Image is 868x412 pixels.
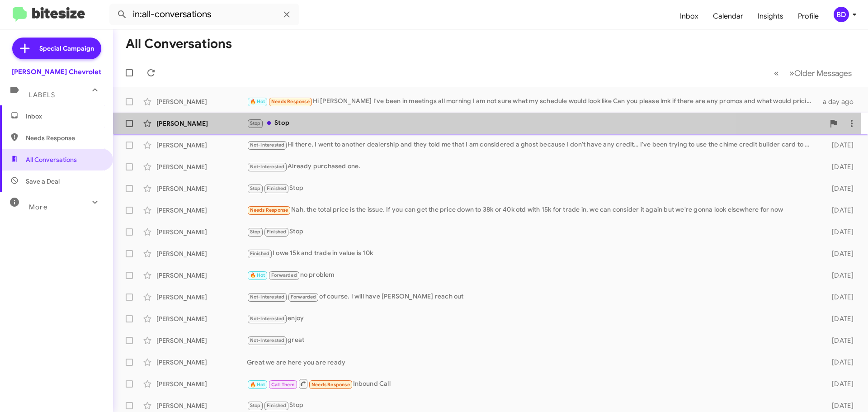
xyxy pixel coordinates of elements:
[817,314,861,323] div: [DATE]
[156,293,247,302] div: [PERSON_NAME]
[817,227,861,237] div: [DATE]
[267,185,287,191] span: Finished
[817,97,861,106] div: a day ago
[250,294,285,300] span: Not-Interested
[156,271,247,280] div: [PERSON_NAME]
[250,403,261,408] span: Stop
[250,185,261,191] span: Stop
[156,379,247,388] div: [PERSON_NAME]
[156,314,247,323] div: [PERSON_NAME]
[673,3,706,29] a: Inbox
[156,227,247,237] div: [PERSON_NAME]
[769,64,784,82] button: Previous
[29,203,47,211] span: More
[267,403,287,408] span: Finished
[750,3,791,29] a: Insights
[817,379,861,388] div: [DATE]
[826,7,858,22] button: BD
[817,184,861,193] div: [DATE]
[247,227,817,237] div: Stop
[26,112,103,121] span: Inbox
[247,358,817,367] div: Great we are here you are ready
[271,382,295,388] span: Call Them
[247,313,817,324] div: enjoy
[250,99,265,104] span: 🔥 Hot
[26,155,77,164] span: All Conversations
[834,7,849,22] div: BD
[126,37,232,51] h1: All Conversations
[769,64,857,82] nav: Page navigation example
[784,64,857,82] button: Next
[250,164,285,170] span: Not-Interested
[817,336,861,345] div: [DATE]
[247,378,817,389] div: Inbound Call
[250,142,285,148] span: Not-Interested
[250,316,285,322] span: Not-Interested
[156,401,247,410] div: [PERSON_NAME]
[311,382,350,388] span: Needs Response
[791,3,826,29] a: Profile
[247,118,825,128] div: Stop
[250,382,265,388] span: 🔥 Hot
[247,270,817,280] div: no problem
[156,358,247,367] div: [PERSON_NAME]
[250,229,261,235] span: Stop
[706,3,750,29] a: Calendar
[247,248,817,259] div: I owe 15k and trade in value is 10k
[817,206,861,215] div: [DATE]
[794,68,852,78] span: Older Messages
[247,96,817,107] div: Hi [PERSON_NAME] I've been in meetings all morning I am not sure what my schedule would look like...
[250,120,261,126] span: Stop
[109,4,299,25] input: Search
[774,67,779,79] span: «
[12,67,101,76] div: [PERSON_NAME] Chevrolet
[247,400,817,411] div: Stop
[817,271,861,280] div: [DATE]
[156,141,247,150] div: [PERSON_NAME]
[247,292,817,302] div: of course. I will have [PERSON_NAME] reach out
[817,358,861,367] div: [DATE]
[247,140,817,150] div: Hi there, I went to another dealership and they told me that I am considered a ghost because I do...
[250,207,288,213] span: Needs Response
[247,335,817,346] div: great
[250,337,285,343] span: Not-Interested
[156,162,247,171] div: [PERSON_NAME]
[156,336,247,345] div: [PERSON_NAME]
[817,249,861,258] div: [DATE]
[250,251,270,256] span: Finished
[288,293,318,302] span: Forwarded
[156,119,247,128] div: [PERSON_NAME]
[250,272,265,278] span: 🔥 Hot
[247,161,817,172] div: Already purchased one.
[271,99,310,104] span: Needs Response
[247,183,817,194] div: Stop
[29,91,55,99] span: Labels
[156,97,247,106] div: [PERSON_NAME]
[817,401,861,410] div: [DATE]
[12,38,101,59] a: Special Campaign
[156,249,247,258] div: [PERSON_NAME]
[789,67,794,79] span: »
[267,229,287,235] span: Finished
[156,184,247,193] div: [PERSON_NAME]
[817,162,861,171] div: [DATE]
[269,271,299,280] span: Forwarded
[247,205,817,215] div: Nah, the total price is the issue. If you can get the price down to 38k or 40k otd with 15k for t...
[26,177,60,186] span: Save a Deal
[156,206,247,215] div: [PERSON_NAME]
[26,133,103,142] span: Needs Response
[39,44,94,53] span: Special Campaign
[817,293,861,302] div: [DATE]
[817,141,861,150] div: [DATE]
